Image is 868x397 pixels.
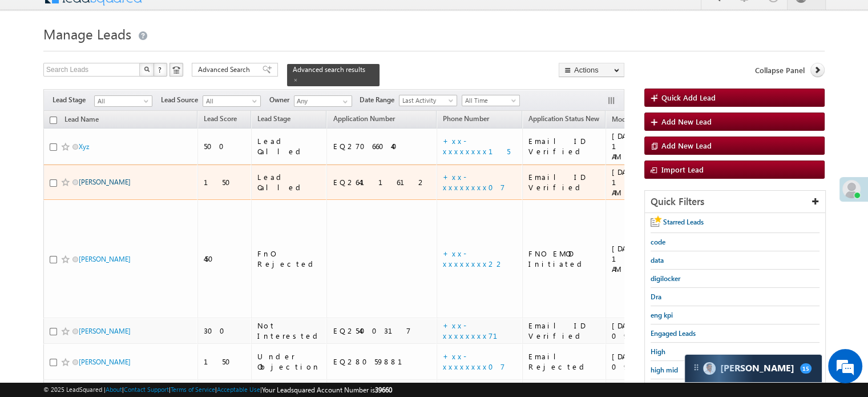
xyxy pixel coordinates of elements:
[528,351,600,372] div: Email Rejected
[651,366,678,374] span: high mid
[53,95,94,105] span: Lead Stage
[262,386,392,394] span: Your Leadsquared Account Number is
[663,218,704,226] span: Starred Leads
[661,141,712,150] span: Add New Lead
[252,113,296,127] a: Lead Stage
[257,114,290,123] span: Lead Stage
[79,358,131,366] a: [PERSON_NAME]
[79,255,131,263] a: [PERSON_NAME]
[158,65,163,74] span: ?
[651,347,665,356] span: High
[528,114,599,123] span: Application Status New
[661,93,716,102] span: Quick Add Lead
[171,386,215,393] a: Terms of Service
[19,60,48,75] img: d_60004797649_company_0_60004797649
[523,113,605,127] a: Application Status New
[79,178,131,186] a: [PERSON_NAME]
[800,363,812,374] span: 15
[612,351,673,372] div: [DATE] 09:24 AM
[612,167,673,198] div: [DATE] 11:25 AM
[154,63,167,77] button: ?
[50,117,57,124] input: Check all records
[612,243,673,274] div: [DATE] 10:16 AM
[204,141,246,151] div: 500
[95,96,149,106] span: All
[651,292,661,301] span: Dra
[651,311,673,319] span: eng kpi
[528,172,600,193] div: Email ID Verified
[528,320,600,341] div: Email ID Verified
[257,320,322,341] div: Not Interested
[462,95,520,106] a: All Time
[651,238,665,246] span: code
[661,165,704,174] span: Import Lead
[124,386,169,393] a: Contact Support
[43,384,392,395] span: © 2025 LeadSquared | | | | |
[79,327,131,335] a: [PERSON_NAME]
[203,96,257,106] span: All
[651,329,696,338] span: Engaged Leads
[703,362,716,375] img: Carter
[333,141,431,151] div: EQ27066040
[198,113,243,127] a: Lead Score
[375,386,392,394] span: 39660
[692,363,701,372] img: carter-drag
[443,248,504,268] a: +xx-xxxxxxxx22
[15,106,208,301] textarea: Type your message and hit 'Enter'
[204,356,246,367] div: 150
[684,354,822,383] div: carter-dragCarter[PERSON_NAME]15
[612,131,673,162] div: [DATE] 11:26 AM
[294,95,352,107] input: Type to Search
[333,177,431,187] div: EQ26411612
[94,95,152,107] a: All
[106,386,122,393] a: About
[187,6,215,33] div: Minimize live chat window
[612,320,673,341] div: [DATE] 09:36 AM
[155,311,207,326] em: Start Chat
[204,326,246,336] div: 300
[327,113,400,127] a: Application Number
[399,95,457,106] a: Last Activity
[528,248,600,269] div: FNO EMOD Initiated
[257,172,322,193] div: Lead Called
[257,248,322,269] div: FnO Rejected
[43,25,131,43] span: Manage Leads
[79,142,89,151] a: Xyz
[293,65,365,74] span: Advanced search results
[337,96,351,107] a: Show All Items
[257,351,322,372] div: Under Objection
[612,115,650,123] span: Modified On
[443,172,505,192] a: +xx-xxxxxxxx07
[59,113,104,128] a: Lead Name
[204,177,246,187] div: 150
[360,95,399,105] span: Date Range
[269,95,294,105] span: Owner
[203,95,261,107] a: All
[443,136,510,156] a: +xx-xxxxxxxx15
[651,274,680,283] span: digilocker
[559,63,624,77] button: Actions
[755,65,805,75] span: Collapse Panel
[217,386,260,393] a: Acceptable Use
[399,95,454,106] span: Last Activity
[443,320,511,340] a: +xx-xxxxxxxx71
[606,113,667,127] a: Modified On (sorted descending)
[59,60,192,75] div: Chat with us now
[198,65,253,75] span: Advanced Search
[528,136,600,157] div: Email ID Verified
[257,136,322,157] div: Lead Called
[161,95,203,105] span: Lead Source
[661,117,712,126] span: Add New Lead
[443,351,505,371] a: +xx-xxxxxxxx07
[333,326,431,336] div: EQ25400317
[443,114,489,123] span: Phone Number
[333,356,431,367] div: EQ28059881
[462,95,516,106] span: All Time
[144,66,150,72] img: Search
[645,191,825,213] div: Quick Filters
[437,113,495,127] a: Phone Number
[333,114,394,123] span: Application Number
[651,256,664,264] span: data
[204,114,237,123] span: Lead Score
[204,254,246,264] div: 450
